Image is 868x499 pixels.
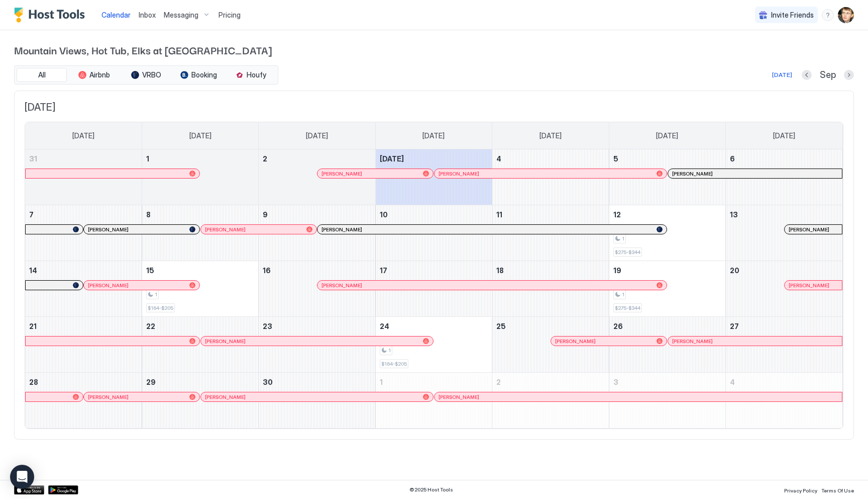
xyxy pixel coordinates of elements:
[822,9,834,21] div: menu
[148,305,173,311] span: $164-$205
[29,322,37,330] span: 21
[672,171,838,177] div: [PERSON_NAME]
[492,261,608,280] a: September 18, 2025
[142,205,258,224] a: September 8, 2025
[771,11,814,20] span: Invite Friends
[789,282,829,289] span: [PERSON_NAME]
[726,317,842,336] a: September 27, 2025
[380,266,387,275] span: 17
[29,378,38,386] span: 28
[376,317,492,336] a: September 24, 2025
[146,322,155,330] span: 22
[72,131,94,140] span: [DATE]
[205,394,429,400] div: [PERSON_NAME]
[173,68,224,82] button: Booking
[62,122,104,149] a: Sunday
[492,373,608,391] a: October 2, 2025
[321,282,362,289] span: [PERSON_NAME]
[25,317,142,373] td: September 21, 2025
[789,226,838,233] div: [PERSON_NAME]
[25,205,142,261] td: September 7, 2025
[142,149,258,205] td: September 1, 2025
[838,7,854,23] div: User profile
[726,261,842,317] td: September 20, 2025
[14,485,44,494] a: App Store
[380,322,389,330] span: 24
[17,68,67,82] button: All
[609,205,725,224] a: September 12, 2025
[321,171,362,177] span: [PERSON_NAME]
[263,378,273,386] span: 30
[609,149,725,205] td: September 5, 2025
[205,226,246,233] span: [PERSON_NAME]
[622,291,624,298] span: 1
[121,68,171,82] button: VRBO
[259,261,375,280] a: September 16, 2025
[802,70,812,80] button: Previous month
[146,266,154,275] span: 15
[730,210,738,219] span: 13
[321,226,362,233] span: [PERSON_NAME]
[14,42,854,57] span: Mountain Views, Hot Tub, Elks at [GEOGRAPHIC_DATA]
[613,378,618,386] span: 3
[726,149,842,168] a: September 6, 2025
[25,373,142,429] td: September 28, 2025
[529,122,572,149] a: Thursday
[164,11,198,20] span: Messaging
[155,291,157,298] span: 1
[409,486,453,493] span: © 2025 Host Tools
[730,322,739,330] span: 27
[142,261,258,317] td: September 15, 2025
[375,261,492,317] td: September 17, 2025
[142,317,258,336] a: September 22, 2025
[25,205,142,224] a: September 7, 2025
[821,487,854,493] span: Terms Of Use
[375,317,492,373] td: September 24, 2025
[29,154,37,163] span: 31
[763,122,805,149] a: Saturday
[381,361,407,367] span: $164-$205
[672,171,713,177] span: [PERSON_NAME]
[609,373,725,429] td: October 3, 2025
[613,210,621,219] span: 12
[496,266,504,275] span: 18
[142,261,258,280] a: September 15, 2025
[142,373,258,429] td: September 29, 2025
[306,131,328,140] span: [DATE]
[139,11,156,19] span: Inbox
[247,70,266,79] span: Houfy
[142,205,258,261] td: September 8, 2025
[259,149,375,205] td: September 2, 2025
[646,122,688,149] a: Friday
[609,205,725,261] td: September 12, 2025
[422,131,445,140] span: [DATE]
[29,210,34,219] span: 7
[388,347,391,354] span: 1
[14,8,89,23] div: Host Tools Logo
[219,11,241,20] span: Pricing
[726,205,842,261] td: September 13, 2025
[726,373,842,391] a: October 4, 2025
[492,205,609,261] td: September 11, 2025
[259,149,375,168] a: September 2, 2025
[789,226,829,233] span: [PERSON_NAME]
[88,282,129,289] span: [PERSON_NAME]
[613,154,618,163] span: 5
[609,373,725,391] a: October 3, 2025
[380,210,388,219] span: 10
[496,154,501,163] span: 4
[376,373,492,391] a: October 1, 2025
[142,317,258,373] td: September 22, 2025
[609,317,725,373] td: September 26, 2025
[321,226,663,233] div: [PERSON_NAME]
[672,338,713,345] span: [PERSON_NAME]
[226,68,276,82] button: Houfy
[613,266,621,275] span: 19
[439,394,838,400] div: [PERSON_NAME]
[259,317,375,373] td: September 23, 2025
[726,149,842,205] td: September 6, 2025
[492,149,608,168] a: September 4, 2025
[259,205,375,261] td: September 9, 2025
[820,69,836,81] span: Sep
